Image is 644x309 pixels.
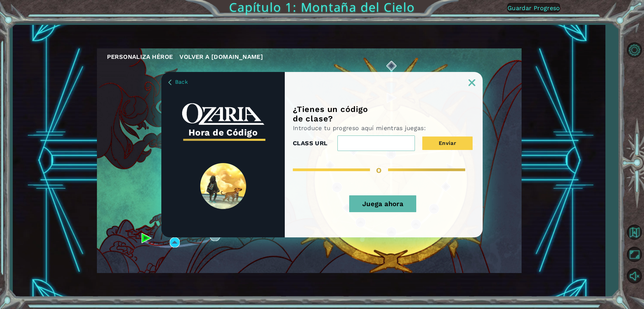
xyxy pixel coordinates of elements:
[175,79,188,85] span: Back
[182,125,264,140] h3: Hora de Código
[349,195,416,212] button: Juega ahora
[293,138,328,148] label: CLASS URL
[293,105,376,114] h1: ¿Tienes un código de clase?
[469,79,475,86] img: ExitButton_Dusk.png
[168,80,171,85] img: BackArrow_Dusk.png
[422,137,473,150] button: Enviar
[376,164,382,175] span: o
[293,124,438,132] p: Introduce tu progreso aquí mientras juegas:
[200,163,246,209] img: SpiritLandReveal.png
[182,103,264,125] img: whiteOzariaWordmark.png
